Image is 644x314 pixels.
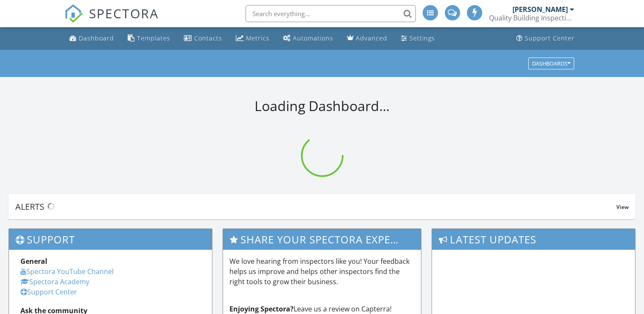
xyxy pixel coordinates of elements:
[89,4,159,22] span: SPECTORA
[528,57,574,69] button: Dashboards
[194,34,222,42] div: Contacts
[616,203,629,211] span: View
[432,229,635,250] h3: Latest Updates
[246,5,416,22] input: Search everything...
[532,60,570,66] div: Dashboards
[246,34,269,42] div: Metrics
[20,277,89,286] a: Spectora Academy
[232,31,273,46] a: Metrics
[137,34,170,42] div: Templates
[229,304,294,314] strong: Enjoying Spectora?
[66,31,117,46] a: Dashboard
[512,5,568,14] div: [PERSON_NAME]
[280,31,337,46] a: Automations (Advanced)
[180,31,226,46] a: Contacts
[229,304,415,314] p: Leave us a review on Capterra!
[343,31,391,46] a: Advanced
[20,267,114,276] a: Spectora YouTube Channel
[223,229,421,250] h3: Share Your Spectora Experience
[525,34,575,42] div: Support Center
[489,14,574,22] div: Quality Building Inspections
[20,257,47,266] strong: General
[356,34,387,42] div: Advanced
[79,34,114,42] div: Dashboard
[409,34,435,42] div: Settings
[64,11,159,29] a: SPECTORA
[64,4,83,23] img: The Best Home Inspection Software - Spectora
[20,287,77,297] a: Support Center
[513,31,578,46] a: Support Center
[293,34,333,42] div: Automations
[9,229,212,250] h3: Support
[398,31,438,46] a: Settings
[124,31,174,46] a: Templates
[229,256,415,287] p: We love hearing from inspectors like you! Your feedback helps us improve and helps other inspecto...
[15,201,616,212] div: Alerts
